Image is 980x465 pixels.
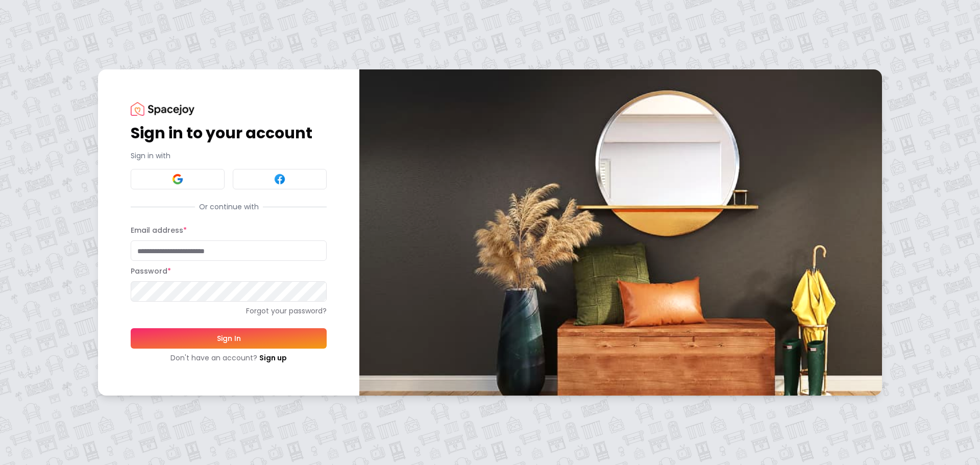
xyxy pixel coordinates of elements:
[131,225,187,235] label: Email address
[131,353,327,363] div: Don't have an account?
[131,266,171,276] label: Password
[195,202,263,212] span: Or continue with
[131,102,194,116] img: Spacejoy Logo
[274,173,286,185] img: Facebook signin
[259,353,287,363] a: Sign up
[131,151,327,161] p: Sign in with
[131,328,327,349] button: Sign In
[131,306,327,316] a: Forgot your password?
[171,173,184,185] img: Google signin
[131,124,327,142] h1: Sign in to your account
[359,69,882,396] img: banner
